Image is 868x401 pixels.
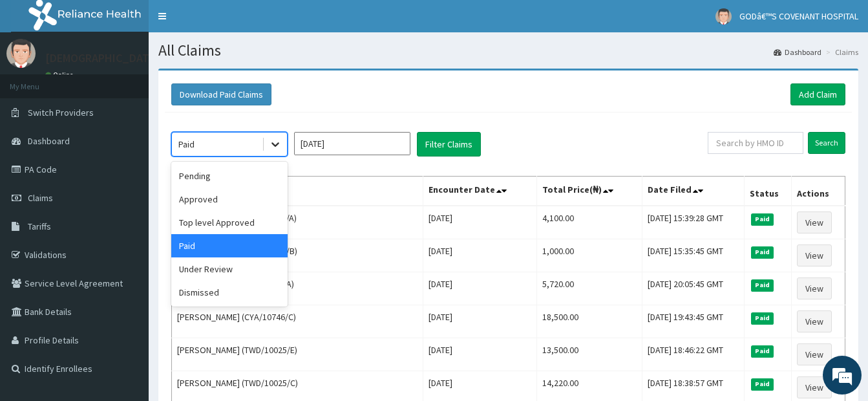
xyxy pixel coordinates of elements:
span: Claims [28,192,53,204]
td: [DATE] [423,239,536,272]
span: We're online! [75,119,178,250]
td: [PERSON_NAME] (ELN/10617/A) [172,272,423,305]
span: Paid [751,378,774,390]
a: View [797,244,832,266]
div: Approved [171,188,288,211]
th: Status [744,177,791,206]
a: View [797,376,832,398]
td: [DATE] 15:35:45 GMT [642,239,744,272]
span: Paid [751,246,774,258]
button: Download Paid Claims [171,83,271,105]
span: Paid [751,279,774,291]
td: [DATE] [423,206,536,239]
a: View [797,277,832,299]
img: User Image [715,8,732,25]
td: [PERSON_NAME] (AGA/10083/A) [172,206,423,239]
th: Total Price(₦) [537,177,642,206]
td: 5,720.00 [537,272,642,305]
div: Minimize live chat window [212,6,243,38]
td: [PERSON_NAME] (MFD/10079/B) [172,239,423,272]
a: Online [45,70,76,80]
td: [DATE] 18:46:22 GMT [642,338,744,371]
td: [DATE] 20:05:45 GMT [642,272,744,305]
a: View [797,310,832,332]
textarea: Type your message and hit 'Enter' [6,265,246,310]
td: 13,500.00 [537,338,642,371]
td: 1,000.00 [537,239,642,272]
div: Dismissed [171,281,288,304]
span: Switch Providers [28,107,94,118]
a: Dashboard [774,47,821,58]
span: Paid [751,345,774,357]
p: [DEMOGRAPHIC_DATA]’S [GEOGRAPHIC_DATA] [45,52,279,64]
td: 18,500.00 [537,305,642,338]
td: [DATE] 19:43:45 GMT [642,305,744,338]
th: Name [172,177,423,206]
li: Claims [823,47,858,58]
th: Date Filed [642,177,744,206]
span: Paid [751,312,774,324]
th: Actions [791,177,845,206]
td: [DATE] [423,305,536,338]
a: Add Claim [790,83,845,105]
span: GODâ€™S COVENANT HOSPITAL [739,10,858,22]
span: Tariffs [28,221,51,232]
img: User Image [6,39,36,68]
td: 4,100.00 [537,206,642,239]
th: Encounter Date [423,177,536,206]
img: d_794563401_company_1708531726252_794563401 [24,65,52,97]
td: [DATE] [423,272,536,305]
div: Under Review [171,257,288,281]
button: Filter Claims [417,132,481,157]
h1: All Claims [158,42,858,59]
span: Dashboard [28,135,70,147]
span: Paid [751,213,774,225]
div: Pending [171,164,288,188]
td: [DATE] 15:39:28 GMT [642,206,744,239]
a: View [797,343,832,365]
td: [PERSON_NAME] (CYA/10746/C) [172,305,423,338]
input: Select Month and Year [294,132,410,155]
td: [PERSON_NAME] (TWD/10025/E) [172,338,423,371]
a: View [797,211,832,233]
div: Paid [178,138,195,151]
div: Top level Approved [171,211,288,234]
div: Chat with us now [67,72,217,89]
input: Search [808,132,845,154]
div: Paid [171,234,288,257]
td: [DATE] [423,338,536,371]
input: Search by HMO ID [708,132,803,154]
